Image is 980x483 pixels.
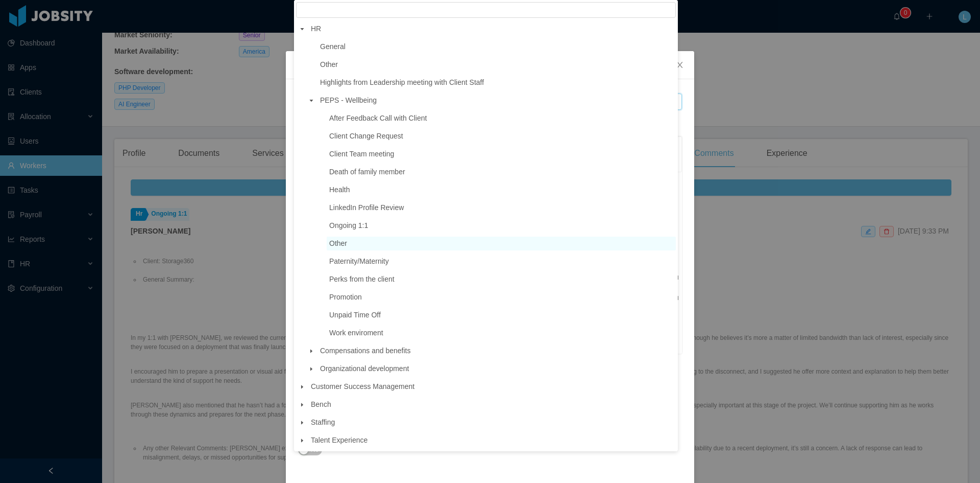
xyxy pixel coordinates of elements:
[327,237,676,250] span: Other
[311,418,335,426] span: Staffing
[329,293,362,301] span: Promotion
[320,364,409,373] span: Organizational development
[329,311,381,319] span: Unpaid Time Off
[309,349,314,354] i: icon: caret-down
[296,2,676,18] input: filter select
[327,272,676,286] span: Perks from the client
[327,219,676,233] span: Ongoing 1:1
[309,366,314,372] i: icon: caret-down
[300,420,305,425] i: icon: caret-down
[329,132,403,140] span: Client Change Request
[317,362,676,376] span: Organizational development
[300,384,305,389] i: icon: caret-down
[308,398,676,411] span: Bench
[308,416,676,429] span: Staffing
[309,98,314,103] i: icon: caret-down
[329,239,347,247] span: Other
[666,51,694,80] button: Close
[308,433,676,447] span: Talent Experience
[317,76,676,89] span: Highlights from Leadership meeting with Client Staff
[327,308,676,322] span: Unpaid Time Off
[329,186,350,194] span: Health
[320,78,484,86] span: Highlights from Leadership meeting with Client Staff
[329,257,389,265] span: Paternity/Maternity
[317,344,676,358] span: Compensations and benefits
[327,129,676,143] span: Client Change Request
[300,402,305,407] i: icon: caret-down
[327,165,676,179] span: Death of family member
[311,400,331,408] span: Bench
[329,203,404,212] span: LinkedIn Profile Review
[300,438,305,443] i: icon: caret-down
[320,347,410,355] span: Compensations and benefits
[311,25,321,33] span: HR
[311,382,414,390] span: Customer Success Management
[320,96,377,104] span: PEPS - Wellbeing
[308,380,676,394] span: Customer Success Management
[317,58,676,72] span: Other
[311,436,367,444] span: Talent Experience
[320,42,346,51] span: General
[327,111,676,125] span: After Feedback Call with Client
[327,147,676,161] span: Client Team meeting
[327,183,676,197] span: Health
[329,329,383,337] span: Work enviroment
[317,94,676,107] span: PEPS - Wellbeing
[308,22,676,36] span: HR
[329,150,394,158] span: Client Team meeting
[329,275,395,283] span: Perks from the client
[329,221,368,229] span: Ongoing 1:1
[327,201,676,215] span: LinkedIn Profile Review
[329,114,427,122] span: After Feedback Call with Client
[320,60,338,68] span: Other
[327,255,676,268] span: Paternity/Maternity
[676,61,684,69] i: icon: close
[317,40,676,54] span: General
[327,326,676,340] span: Work enviroment
[300,27,305,32] i: icon: caret-down
[329,168,405,176] span: Death of family member
[327,290,676,304] span: Promotion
